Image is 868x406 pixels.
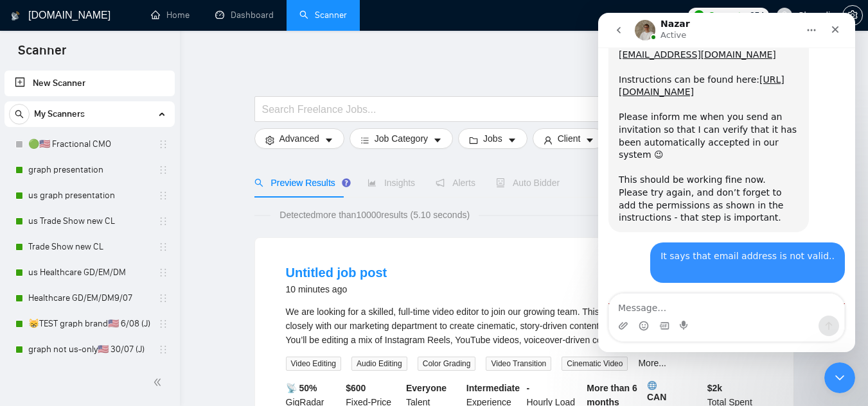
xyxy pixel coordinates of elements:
b: $ 600 [346,383,366,393]
span: holder [158,165,168,175]
iframe: Intercom live chat [824,362,855,393]
span: search [10,110,29,119]
span: robot [496,178,505,187]
button: userClientcaret-down [533,128,606,149]
span: user [780,11,789,20]
span: caret-down [324,135,333,145]
span: Connects: [709,8,747,22]
div: We are looking for a skilled, full-time video editor to join our growing team. This role requires... [286,305,763,347]
span: My Scanners [34,101,85,127]
img: 🌐 [648,381,657,390]
b: Everyone [406,383,447,393]
span: Scanner [8,41,76,68]
span: Jobs [483,131,502,146]
span: Detected more than 10000 results (5.10 seconds) [270,208,479,222]
a: graph presentation [28,157,150,183]
span: notification [436,178,445,187]
span: Auto Bidder [496,178,560,188]
span: Audio Editing [351,357,407,371]
a: homeHome [151,10,190,21]
button: settingAdvancedcaret-down [254,128,344,149]
span: holder [158,216,168,226]
span: holder [158,190,168,201]
button: search [9,104,30,124]
span: setting [265,135,274,145]
a: 🟢🇺🇸 Fractional CMO [28,131,150,157]
a: Trade Show new CL [28,234,150,260]
b: - [527,383,530,393]
span: holder [158,139,168,149]
span: area-chart [368,178,376,187]
img: logo [11,6,20,26]
b: Intermediate [466,383,520,393]
button: setting [842,5,863,26]
span: We are looking for a skilled, full-time video editor to join our growing team. This role requires... [286,307,749,345]
a: Healthcare GD/EM/DM9/07 [28,285,150,311]
a: More... [638,358,666,368]
span: Advanced [279,131,319,146]
li: New Scanner [4,71,175,96]
span: holder [158,344,168,355]
span: user [544,135,553,145]
span: Video Transition [486,357,551,371]
img: upwork-logo.png [694,10,704,21]
a: setting [842,10,863,21]
span: Preview Results [254,178,347,188]
button: barsJob Categorycaret-down [350,128,453,149]
b: $ 2k [707,383,722,393]
span: holder [158,267,168,278]
a: graph not us-only🇺🇸 30/07 (J) [28,337,150,362]
span: Alerts [436,178,475,188]
span: 254 [750,8,764,22]
a: Untitled job post [286,266,387,280]
span: caret-down [433,135,442,145]
span: Cinematic Video [562,357,628,371]
span: holder [158,242,168,252]
div: 10 minutes ago [286,282,387,297]
span: bars [360,135,369,145]
iframe: Intercom live chat [598,13,855,352]
span: setting [843,10,862,21]
input: Search Freelance Jobs... [262,101,605,117]
span: Insights [368,178,415,188]
button: folderJobscaret-down [458,128,527,149]
a: 😸TEST graph brand🇺🇸 6/08 (J) [28,311,150,337]
a: us Trade Show new CL [28,208,150,234]
span: folder [469,135,478,145]
span: Color Grading [418,357,476,371]
a: us Healthcare GD/EM/DM [28,260,150,285]
span: search [254,178,263,187]
a: searchScanner [299,10,347,21]
div: Tooltip anchor [341,177,352,189]
span: holder [158,319,168,329]
span: holder [158,293,168,303]
span: Client [558,131,581,146]
a: New Scanner [15,71,164,96]
a: us graph presentation [28,183,150,208]
span: caret-down [508,135,517,145]
span: caret-down [585,135,594,145]
span: Video Editing [286,357,342,371]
